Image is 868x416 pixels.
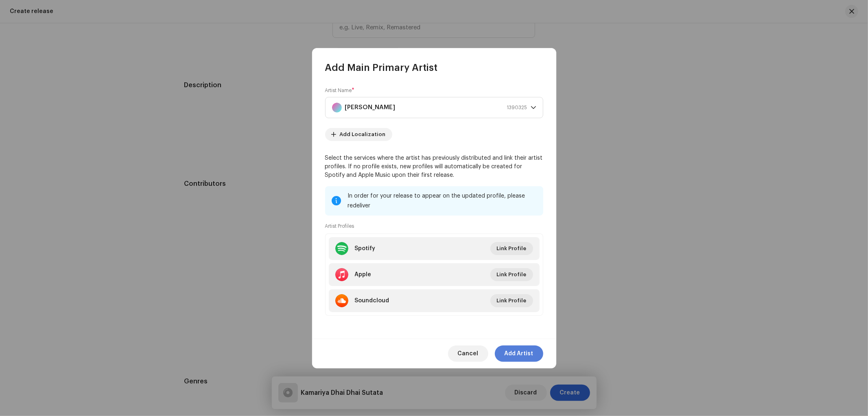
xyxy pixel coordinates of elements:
[497,240,527,257] span: Link Profile
[340,126,386,143] span: Add Localization
[325,154,543,180] p: Select the services where the artist has previously distributed and link their artist profiles. I...
[458,346,479,362] span: Cancel
[490,268,533,281] button: Link Profile
[325,61,438,74] span: Add Main Primary Artist
[325,222,354,230] small: Artist Profiles
[325,128,392,141] button: Add Localization
[332,97,531,118] span: Pappu Kanaujiya
[355,271,372,278] div: Apple
[490,294,533,307] button: Link Profile
[355,297,389,304] div: Soundcloud
[448,346,488,362] button: Cancel
[325,87,355,94] label: Artist Name
[495,346,543,362] button: Add Artist
[355,245,376,252] div: Spotify
[497,266,527,283] span: Link Profile
[505,346,533,362] span: Add Artist
[348,191,537,211] div: In order for your release to appear on the updated profile, please redeliver
[345,97,396,118] strong: [PERSON_NAME]
[490,242,533,255] button: Link Profile
[531,97,536,118] div: dropdown trigger
[507,97,527,118] span: 1390325
[497,293,527,309] span: Link Profile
